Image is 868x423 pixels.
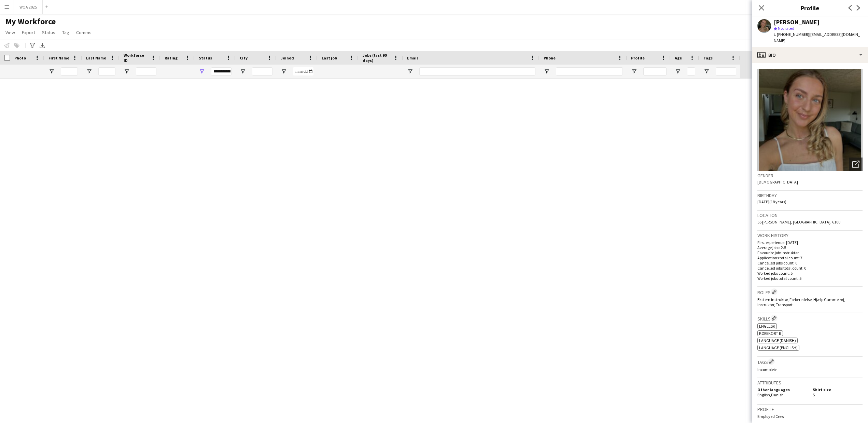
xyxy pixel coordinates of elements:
h3: Profile [752,3,868,12]
span: City [240,55,248,60]
button: Open Filter Menu [86,68,92,74]
span: Last job [322,55,337,60]
h3: Work history [757,232,863,238]
span: Danish [771,392,784,397]
span: Engelsk [759,324,775,329]
h5: Other languages [757,387,807,392]
h3: Birthday [757,192,863,199]
div: Open photos pop-in [849,158,863,171]
div: Bio [752,47,868,63]
span: [DATE] (18 years) [757,199,786,204]
a: View [3,28,18,37]
span: My Workforce [5,16,56,27]
input: Email Filter Input [419,67,535,76]
h3: Tags [757,358,863,365]
button: Open Filter Menu [199,68,205,74]
button: Open Filter Menu [631,68,637,74]
h3: Gender [757,173,863,179]
a: Comms [73,28,94,37]
app-action-btn: Advanced filters [28,41,37,50]
input: Age Filter Input [687,67,695,76]
span: First Name [48,55,69,60]
div: [PERSON_NAME] [774,19,820,25]
span: Last Name [86,55,106,60]
h3: Roles [757,288,863,296]
p: Employed Crew [757,414,863,419]
button: Open Filter Menu [407,68,413,74]
h3: Profile [757,406,863,412]
span: t. [PHONE_NUMBER] [774,32,809,37]
input: Last Name Filter Input [98,67,115,76]
app-action-btn: Export XLSX [38,41,46,50]
span: Email [407,55,418,60]
p: Cancelled jobs count: 0 [757,260,863,265]
h3: Location [757,212,863,218]
input: Phone Filter Input [556,67,623,76]
button: Open Filter Menu [675,68,681,74]
button: WOA 2025 [14,0,43,14]
input: Joined Filter Input [293,67,313,76]
a: Export [19,28,38,37]
p: Worked jobs total count: 5 [757,276,863,281]
span: Phone [544,55,556,60]
span: Profile [631,55,645,60]
input: City Filter Input [252,67,272,76]
span: Joined [281,55,294,60]
input: Workforce ID Filter Input [136,67,156,76]
button: Open Filter Menu [240,68,246,74]
a: Tag [59,28,72,37]
button: Open Filter Menu [48,68,55,74]
button: Open Filter Menu [281,68,287,74]
p: Incomplete [757,367,863,372]
span: Comms [76,29,92,36]
p: Applications total count: 7 [757,255,863,260]
span: Status [199,55,212,60]
span: Tag [62,29,69,36]
span: S [813,392,815,397]
span: English , [757,392,771,397]
span: | [EMAIL_ADDRESS][DOMAIN_NAME] [774,32,860,43]
span: Tags [703,55,713,60]
span: Ekstern instruktør, Forberedelse, Hjælp Gammelrøj, Instruktør, Transport [757,297,845,307]
span: Age [675,55,682,60]
input: First Name Filter Input [61,67,78,76]
span: Jobs (last 90 days) [363,53,391,63]
span: Language (English) [759,345,798,350]
input: Tags Filter Input [716,67,736,76]
h3: Skills [757,315,863,322]
span: Language (Danish) [759,338,796,343]
input: Profile Filter Input [643,67,667,76]
a: Status [39,28,58,37]
span: [DEMOGRAPHIC_DATA] [757,179,798,185]
p: Cancelled jobs total count: 0 [757,265,863,271]
span: Kørekort B [759,331,781,336]
span: Rating [165,55,178,60]
p: First experience: [DATE] [757,240,863,245]
h5: Shirt size [813,387,863,392]
p: Worked jobs count: 5 [757,271,863,276]
span: Status [42,29,55,36]
span: 55 [PERSON_NAME], [GEOGRAPHIC_DATA], 6100 [757,219,840,224]
img: Crew avatar or photo [757,69,863,171]
p: Average jobs: 2.5 [757,245,863,250]
h3: Attributes [757,380,863,386]
span: Workforce ID [124,53,148,63]
span: View [5,29,15,36]
span: Export [22,29,35,36]
button: Open Filter Menu [124,68,130,74]
span: Photo [14,55,26,60]
button: Open Filter Menu [703,68,710,74]
p: Favourite job: Instruktør [757,250,863,255]
span: Not rated [778,26,794,31]
button: Open Filter Menu [544,68,550,74]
